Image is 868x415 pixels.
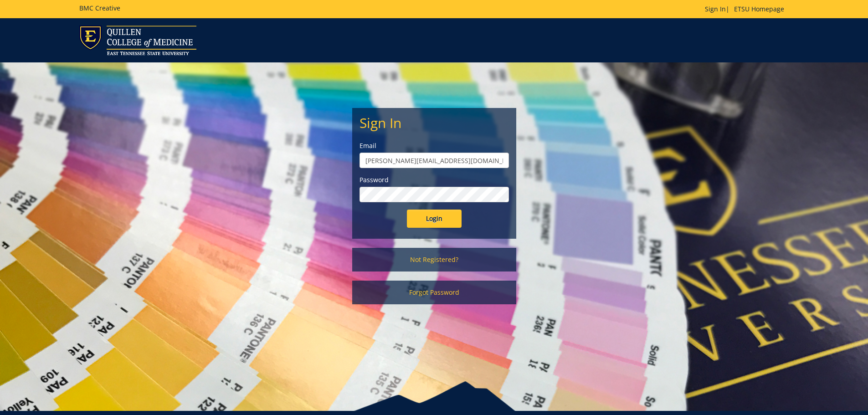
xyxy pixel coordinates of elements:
h2: Sign In [360,115,509,130]
img: ETSU logo [79,26,196,55]
input: Login [407,210,462,228]
label: Password [360,175,509,184]
a: Sign In [705,5,726,13]
a: Forgot Password [352,281,516,304]
p: | [705,5,789,14]
h5: BMC Creative [79,5,120,11]
a: Not Registered? [352,248,516,272]
a: ETSU Homepage [729,5,789,13]
label: Email [360,141,509,150]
